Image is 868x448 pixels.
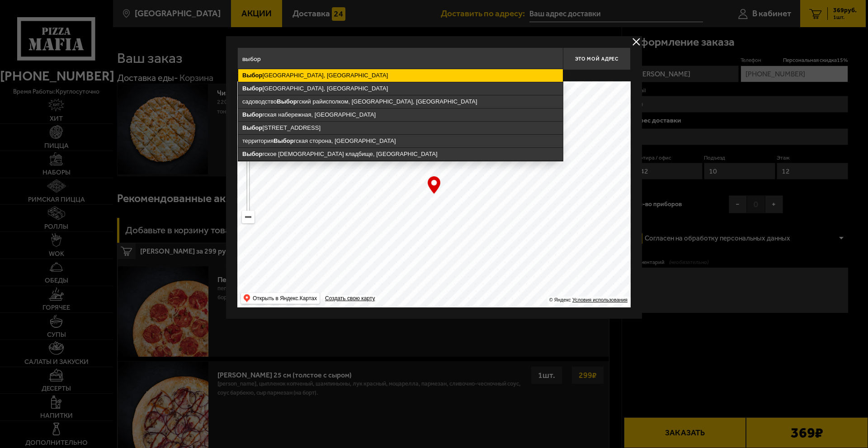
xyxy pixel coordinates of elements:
[323,295,377,302] a: Создать свою карту
[549,297,571,302] ymaps: © Яндекс
[563,47,631,70] button: Это мой адрес
[631,36,642,47] button: delivery type
[238,135,563,147] ymaps: территория гская сторона, [GEOGRAPHIC_DATA]
[242,151,262,157] ymaps: Выбор
[253,293,317,304] ymaps: Открыть в Яндекс.Картах
[572,297,627,302] a: Условия использования
[238,95,563,108] ymaps: садоводство гский райисполком, [GEOGRAPHIC_DATA], [GEOGRAPHIC_DATA]
[238,69,563,82] ymaps: [GEOGRAPHIC_DATA], [GEOGRAPHIC_DATA]
[242,85,262,92] ymaps: Выбор
[241,293,320,304] ymaps: Открыть в Яндекс.Картах
[238,122,563,134] ymaps: [STREET_ADDRESS]
[238,108,563,121] ymaps: гская набережная, [GEOGRAPHIC_DATA]
[242,72,262,79] ymaps: Выбор
[237,47,563,70] input: Введите адрес доставки
[242,111,262,118] ymaps: Выбор
[238,148,563,160] ymaps: гское [DEMOGRAPHIC_DATA] кладбище, [GEOGRAPHIC_DATA]
[242,124,262,131] ymaps: Выбор
[274,137,293,144] ymaps: Выбор
[237,72,365,80] p: Укажите дом на карте или в поле ввода
[277,98,297,105] ymaps: Выбор
[238,82,563,95] ymaps: [GEOGRAPHIC_DATA], [GEOGRAPHIC_DATA]
[575,56,618,62] span: Это мой адрес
